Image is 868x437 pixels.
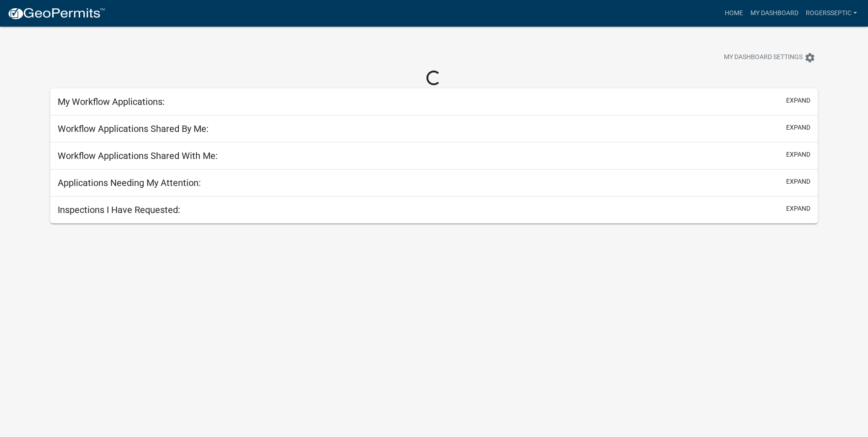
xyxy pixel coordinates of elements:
h5: My Workflow Applications: [58,96,165,107]
button: My Dashboard Settingssettings [717,49,823,66]
h5: Applications Needing My Attention: [58,177,201,188]
h5: Inspections I Have Requested: [58,204,180,215]
span: My Dashboard Settings [724,52,803,63]
h5: Workflow Applications Shared By Me: [58,123,209,134]
h5: Workflow Applications Shared With Me: [58,150,218,161]
a: rogersseptic [802,5,861,22]
button: expand [786,204,810,213]
button: expand [786,150,810,159]
button: expand [786,177,810,186]
i: settings [804,52,815,63]
a: My Dashboard [747,5,802,22]
a: Home [721,5,747,22]
button: expand [786,96,810,105]
button: expand [786,123,810,132]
